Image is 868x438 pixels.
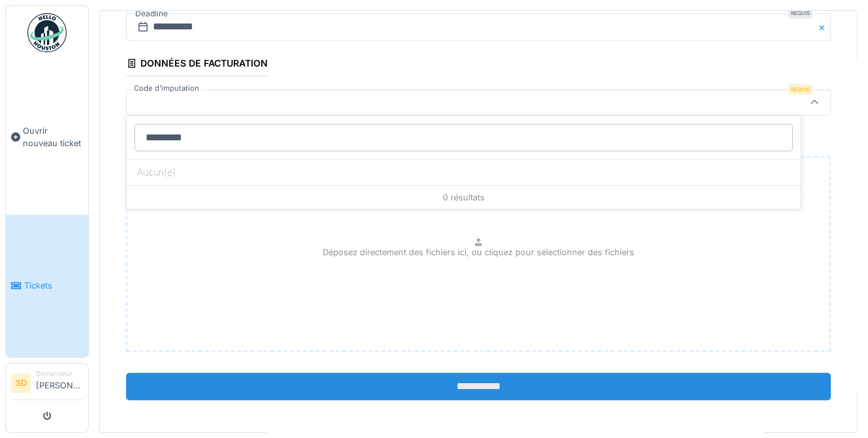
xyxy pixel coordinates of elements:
div: Données de facturation [126,54,268,76]
div: Requis [788,84,812,95]
a: SD Demandeur[PERSON_NAME] [11,369,83,400]
span: Tickets [24,279,83,292]
li: SD [11,373,31,393]
div: Aucun(e) [127,159,801,185]
img: Badge_color-CXgf-gQk.svg [27,13,67,52]
a: Ouvrir nouveau ticket [6,59,88,215]
button: Close [816,13,831,40]
li: [PERSON_NAME] [36,369,83,397]
div: Requis [788,8,812,18]
a: Tickets [6,215,88,358]
div: 0 résultats [127,185,801,209]
div: Demandeur [36,369,83,379]
label: Code d'imputation [131,83,202,94]
label: Deadline [134,7,169,21]
p: Déposez directement des fichiers ici, ou cliquez pour sélectionner des fichiers [323,246,634,258]
span: Ouvrir nouveau ticket [23,125,83,149]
